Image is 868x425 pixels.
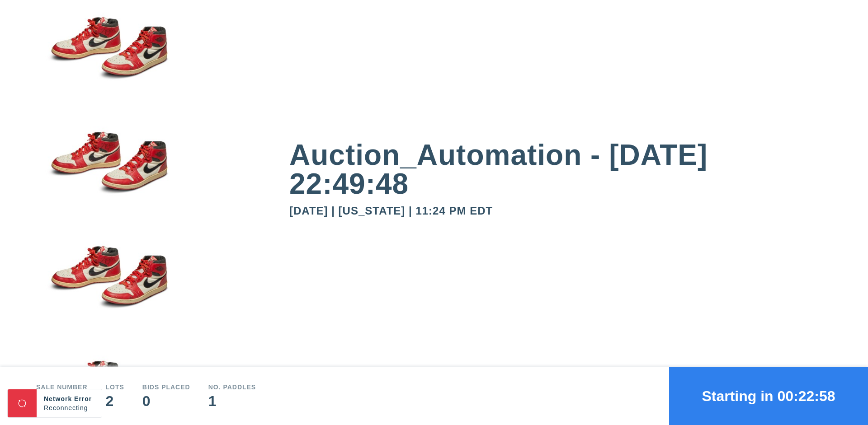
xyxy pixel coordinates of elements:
div: 1 [208,394,256,408]
div: Network Error [44,394,94,403]
div: Sale number [36,384,88,390]
button: Starting in 00:22:58 [669,367,868,425]
div: [DATE] | [US_STATE] | 11:24 PM EDT [289,205,832,216]
div: 2 [106,394,124,408]
div: Bids Placed [142,384,190,390]
img: small [36,115,181,229]
div: Reconnecting [44,403,94,412]
div: 0 [142,394,190,408]
div: Auction_Automation - [DATE] 22:49:48 [289,140,832,198]
div: No. Paddles [208,384,256,390]
div: Lots [106,384,124,390]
